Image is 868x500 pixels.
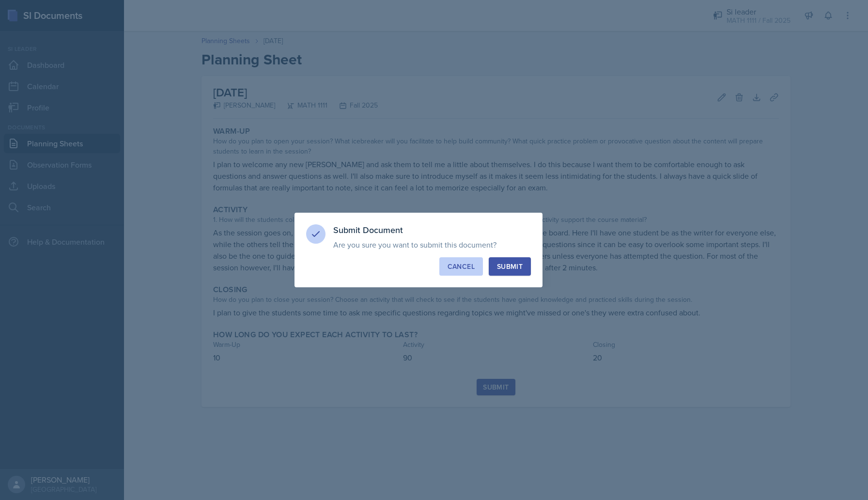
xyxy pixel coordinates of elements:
[489,257,531,276] button: Submit
[497,262,523,271] div: Submit
[448,262,475,271] div: Cancel
[439,257,483,276] button: Cancel
[333,240,531,250] p: Are you sure you want to submit this document?
[333,224,531,236] h3: Submit Document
